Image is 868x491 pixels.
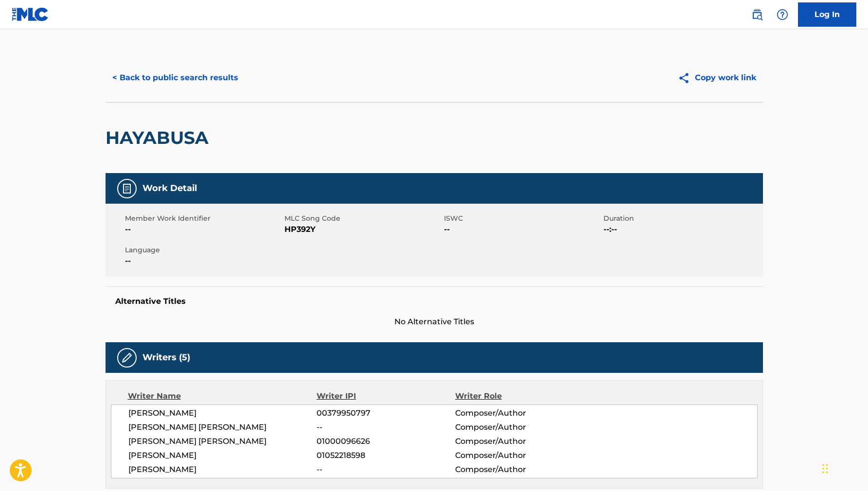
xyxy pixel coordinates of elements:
[603,224,761,235] span: --:--
[106,66,245,90] button: < Back to public search results
[12,7,49,21] img: MLC Logo
[106,316,763,328] span: No Alternative Titles
[747,5,767,24] a: Public Search
[671,66,763,90] button: Copy work link
[121,183,133,194] img: Work Detail
[455,407,581,419] span: Composer/Author
[678,72,695,84] img: Copy work link
[777,9,788,20] img: help
[142,183,197,194] h5: Work Detail
[317,407,455,419] span: 00379950797
[121,352,133,364] img: Writers
[773,5,792,24] div: Help
[455,436,581,447] span: Composer/Author
[603,213,761,224] span: Duration
[284,213,442,224] span: MLC Song Code
[128,421,317,433] span: [PERSON_NAME] [PERSON_NAME]
[798,2,856,27] a: Log In
[317,464,455,475] span: --
[317,421,455,433] span: --
[128,450,317,461] span: [PERSON_NAME]
[125,213,282,224] span: Member Work Identifier
[822,454,828,483] div: Drag
[317,390,455,402] div: Writer IPI
[317,436,455,447] span: 01000096626
[106,127,213,149] h2: HAYABUSA
[142,352,190,363] h5: Writers (5)
[125,245,282,255] span: Language
[125,224,282,235] span: --
[819,444,868,491] iframe: Chat Widget
[317,450,455,461] span: 01052218598
[455,421,581,433] span: Composer/Author
[455,450,581,461] span: Composer/Author
[128,390,317,402] div: Writer Name
[128,436,317,447] span: [PERSON_NAME] [PERSON_NAME]
[284,224,442,235] span: HP392Y
[751,9,763,20] img: search
[455,464,581,475] span: Composer/Author
[115,297,753,306] h5: Alternative Titles
[444,224,601,235] span: --
[128,407,317,419] span: [PERSON_NAME]
[128,464,317,475] span: [PERSON_NAME]
[125,255,282,267] span: --
[444,213,601,224] span: ISWC
[455,390,581,402] div: Writer Role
